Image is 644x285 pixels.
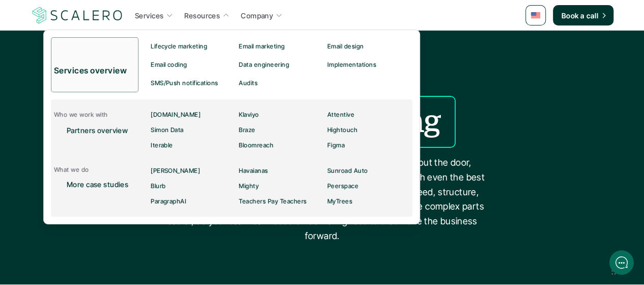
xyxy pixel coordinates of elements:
[561,10,598,21] p: Book a call
[239,183,259,190] p: Mighty
[327,111,354,118] p: Attentive
[66,72,122,81] span: New conversation
[8,66,195,87] button: New conversation
[324,194,412,209] a: MyTrees
[327,61,376,68] p: Implementations
[236,163,324,178] a: Havaianas
[241,10,273,21] p: Company
[239,142,273,149] p: Bloomreach
[327,142,345,149] p: Figma
[327,167,368,174] p: Sunroad Auto
[177,173,198,180] span: 0 / 0
[148,163,236,178] a: [PERSON_NAME]
[184,10,220,21] p: Resources
[327,183,358,190] p: Peerspace
[135,10,163,21] p: Services
[239,111,259,118] p: Klaviyo
[236,122,324,138] a: Braze
[553,5,613,25] a: Book a call
[239,126,255,134] p: Braze
[236,194,324,209] a: Teachers Pay Teachers
[239,61,289,68] p: Data engineering
[151,61,187,68] p: Email coding
[148,74,236,92] a: SMS/Push notifications
[54,111,108,118] p: Who we work with
[151,183,165,190] p: Blurb
[148,107,236,122] a: [DOMAIN_NAME]
[236,107,324,122] a: Klaviyo
[151,142,173,149] p: Iterable
[239,167,268,174] p: Havaianas
[239,198,306,205] p: Teachers Pay Teachers
[148,138,236,153] a: Iterable
[324,122,412,138] a: Hightouch
[236,56,324,74] a: Data engineering
[51,37,138,92] a: Services overview
[148,56,236,74] a: Email coding
[31,6,124,24] a: Scalero company logo
[327,126,357,134] p: Hightouch
[324,107,412,122] a: Attentive
[67,125,128,136] p: Partners overview
[148,178,236,194] a: Blurb
[151,80,218,87] p: SMS/Push notifications
[151,167,200,174] p: [PERSON_NAME]
[324,138,412,153] a: Figma
[324,56,412,74] a: Implementations
[239,80,258,87] p: Audits
[85,219,129,226] span: We run on Gist
[54,166,89,173] p: What we do
[148,37,236,56] a: Lifecycle marketing
[51,176,138,192] a: More case studies
[51,122,135,138] a: Partners overview
[324,178,412,194] a: Peerspace
[327,43,364,50] p: Email design
[148,122,236,138] a: Simon Data
[609,250,634,275] iframe: gist-messenger-bubble-iframe
[236,37,324,56] a: Email marketing
[148,194,236,209] a: ParagraphAI
[236,138,324,153] a: Bloomreach
[151,198,186,205] p: ParagraphAI
[151,43,207,50] p: Lifecycle marketing
[67,179,128,190] p: More case studies
[31,6,124,25] img: Scalero company logo
[177,180,198,185] span: used queries
[151,126,184,134] p: Simon Data
[6,174,25,184] div: Beta
[324,163,412,178] a: Sunroad Auto
[239,43,285,50] p: Email marketing
[324,37,412,56] a: Email design
[54,64,129,77] p: Services overview
[236,178,324,194] a: Mighty
[236,74,318,92] a: Audits
[327,198,352,205] p: MyTrees
[151,111,201,118] p: [DOMAIN_NAME]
